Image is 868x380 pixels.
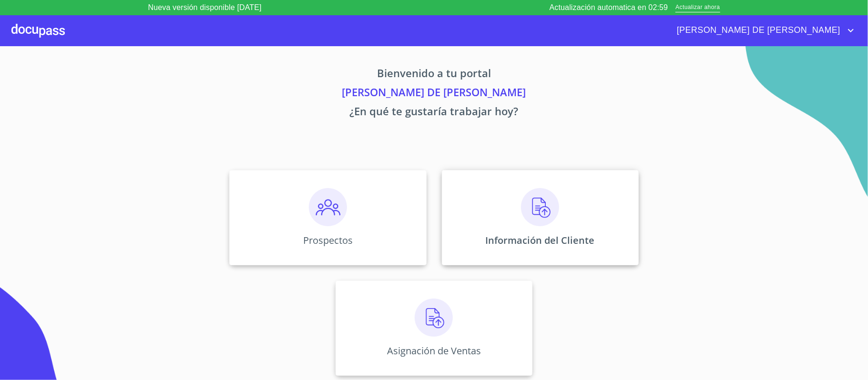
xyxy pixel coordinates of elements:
p: Asignación de Ventas [387,344,481,357]
p: ¿En qué te gustaría trabajar hoy? [141,103,728,122]
img: carga.png [415,299,453,337]
span: [PERSON_NAME] DE [PERSON_NAME] [670,23,845,38]
p: Nueva versión disponible [DATE] [148,2,262,13]
img: carga.png [521,188,559,226]
p: Prospectos [303,234,353,247]
p: Actualización automatica en 02:59 [550,2,668,13]
p: [PERSON_NAME] DE [PERSON_NAME] [141,84,728,103]
p: Bienvenido a tu portal [141,65,728,84]
span: Actualizar ahora [675,3,720,13]
button: account of current user [670,23,857,38]
p: Información del Cliente [486,234,595,247]
img: prospectos.png [309,188,347,226]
